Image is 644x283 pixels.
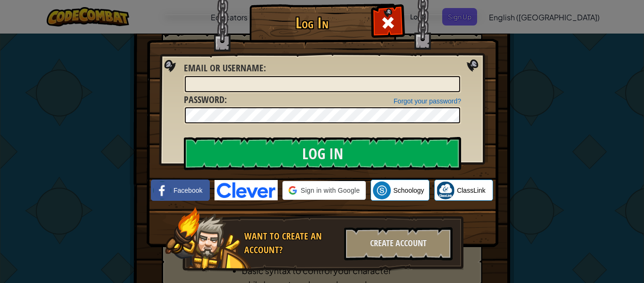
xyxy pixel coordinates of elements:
img: schoology.png [373,181,391,199]
h1: Log In [252,15,372,31]
label: : [184,61,266,75]
div: Create Account [344,227,453,260]
span: Sign in with Google [301,186,360,195]
label: : [184,93,227,107]
img: facebook_small.png [153,181,171,199]
img: classlink-logo-small.png [437,181,454,199]
span: Schoology [393,186,424,195]
img: clever-logo-blue.png [215,180,278,200]
span: Facebook [173,186,202,195]
span: ClassLink [457,186,486,195]
span: Password [184,93,224,106]
div: Want to create an account? [244,230,339,257]
a: Forgot your password? [394,97,461,105]
div: Sign in with Google [282,181,366,200]
span: Email or Username [184,61,264,74]
input: Log In [184,137,461,170]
